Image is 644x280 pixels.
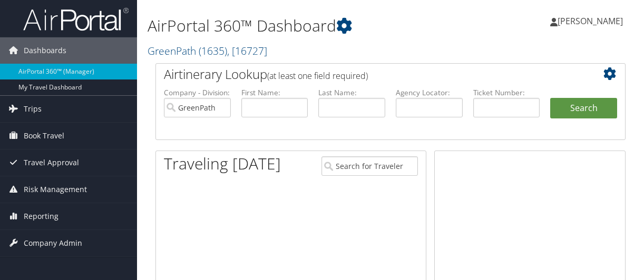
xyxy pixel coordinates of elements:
span: [PERSON_NAME] [558,15,623,27]
span: Risk Management [24,176,87,203]
h1: AirPortal 360™ Dashboard [148,15,472,37]
label: Company - Division: [164,87,231,98]
span: (at least one field required) [267,70,368,82]
span: Book Travel [24,123,64,149]
button: Search [550,98,617,119]
h1: Traveling [DATE] [164,153,281,175]
span: Dashboards [24,37,66,64]
a: GreenPath [148,44,267,58]
span: Trips [24,96,42,122]
span: Travel Approval [24,149,79,176]
span: Company Admin [24,230,82,256]
label: Agency Locator: [396,87,463,98]
img: airportal-logo.png [23,7,129,32]
label: First Name: [241,87,308,98]
span: , [ 16727 ] [227,44,267,58]
label: Last Name: [318,87,385,98]
a: [PERSON_NAME] [550,5,633,37]
h2: Airtinerary Lookup [164,65,578,83]
span: Reporting [24,203,58,229]
input: Search for Traveler [321,156,418,176]
label: Ticket Number: [473,87,540,98]
span: ( 1635 ) [199,44,227,58]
